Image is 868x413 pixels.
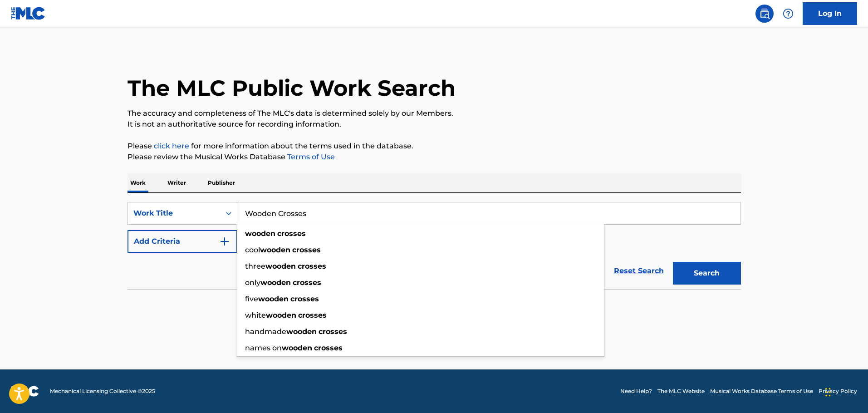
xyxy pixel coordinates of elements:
div: Help [779,5,797,23]
strong: wooden [258,295,289,303]
span: white [245,311,266,320]
p: It is not an authoritative source for recording information. [128,119,741,130]
span: Mechanical Licensing Collective © 2025 [50,387,155,395]
span: five [245,295,258,303]
span: handmade [245,327,286,336]
p: Please review the Musical Works Database [128,152,741,162]
strong: wooden [286,327,317,336]
strong: wooden [282,344,312,352]
p: Publisher [205,173,238,192]
img: 9d2ae6d4665cec9f34b9.svg [219,236,230,247]
iframe: Chat Widget [823,369,868,413]
strong: crosses [290,295,319,303]
p: Work [128,173,148,192]
a: Privacy Policy [819,387,857,395]
strong: crosses [292,246,321,254]
p: Please for more information about the terms used in the database. [128,141,741,152]
strong: crosses [319,327,347,336]
button: Search [673,262,741,285]
a: Musical Works Database Terms of Use [710,387,813,395]
img: search [759,8,770,19]
img: logo [11,386,39,397]
a: click here [154,142,189,150]
span: names on [245,344,282,352]
strong: wooden [266,311,296,320]
strong: wooden [260,246,290,254]
strong: crosses [293,278,321,287]
span: three [245,262,265,270]
div: Work Title [133,208,215,219]
strong: wooden [245,229,275,238]
a: Public Search [755,5,774,23]
p: Writer [165,173,189,192]
strong: wooden [260,278,291,287]
img: help [783,8,794,19]
div: Drag [825,379,831,406]
form: Search Form [128,202,741,289]
span: only [245,278,260,287]
strong: crosses [314,344,343,352]
span: cool [245,246,260,254]
img: MLC Logo [11,7,46,20]
a: Terms of Use [285,152,335,161]
strong: wooden [265,262,296,270]
h1: The MLC Public Work Search [128,74,456,102]
strong: crosses [298,262,326,270]
a: Need Help? [620,387,652,395]
a: The MLC Website [657,387,705,395]
p: The accuracy and completeness of The MLC's data is determined solely by our Members. [128,108,741,119]
strong: crosses [298,311,327,320]
a: Reset Search [609,261,668,281]
button: Add Criteria [128,230,237,253]
a: Log In [803,2,857,25]
strong: crosses [277,229,306,238]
